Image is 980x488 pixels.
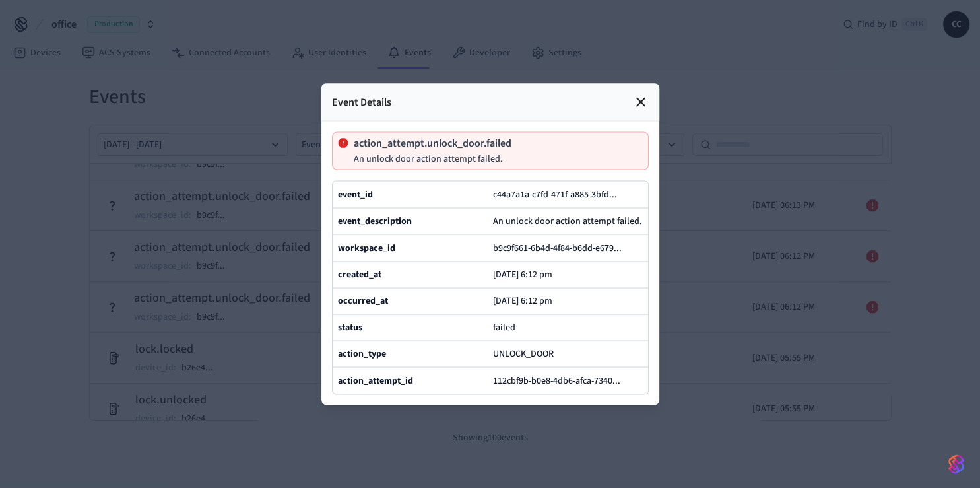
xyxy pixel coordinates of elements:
b: action_type [338,347,386,361]
span: An unlock door action attempt failed. [493,215,642,228]
p: [DATE] 6:12 pm [493,269,552,280]
p: Event Details [332,94,391,110]
button: b9c9f661-6b4d-4f84-b6dd-e679... [490,240,635,256]
b: event_id [338,188,373,201]
b: occurred_at [338,295,388,308]
b: action_attempt_id [338,374,413,387]
p: An unlock door action attempt failed. [354,153,511,164]
button: c44a7a1a-c7fd-471f-a885-3bfd... [490,186,630,202]
p: [DATE] 6:12 pm [493,296,552,306]
b: status [338,321,362,334]
b: workspace_id [338,241,395,254]
b: created_at [338,268,381,281]
span: UNLOCK_DOOR [493,347,554,361]
img: SeamLogoGradient.69752ec5.svg [948,454,964,475]
span: failed [493,321,515,334]
b: event_description [338,215,412,228]
p: action_attempt.unlock_door.failed [354,137,511,148]
button: 112cbf9b-b0e8-4db6-afca-7340... [490,372,634,388]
